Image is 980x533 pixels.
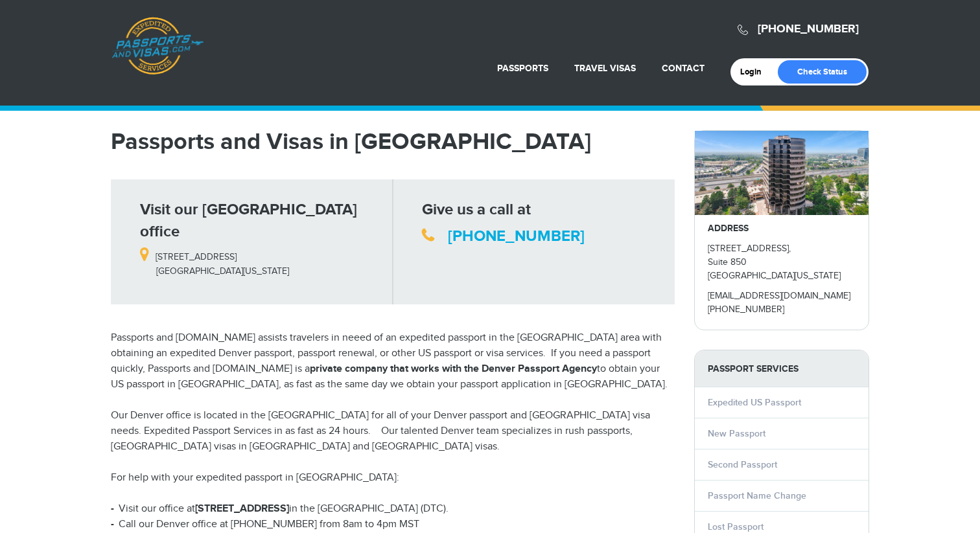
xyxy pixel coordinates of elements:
h1: Passports and Visas in [GEOGRAPHIC_DATA] [111,130,675,153]
a: Login [740,67,771,77]
p: For help with your expedited passport in [GEOGRAPHIC_DATA]: [111,470,675,486]
a: [PHONE_NUMBER] [758,22,859,36]
a: New Passport [708,428,765,439]
a: Passports & [DOMAIN_NAME] [111,17,204,75]
p: [PHONE_NUMBER] [708,303,856,317]
a: Lost Passport [708,521,764,532]
strong: PASSPORT SERVICES [695,350,869,387]
a: Check Status [778,60,867,84]
strong: [STREET_ADDRESS] [195,503,289,515]
strong: Give us a call at [422,200,531,219]
p: Our Denver office is located in the [GEOGRAPHIC_DATA] for all of your Denver passport and [GEOGRA... [111,408,675,455]
p: Passports and [DOMAIN_NAME] assists travelers in neeed of an expedited passport in the [GEOGRAPHI... [111,330,675,392]
a: [EMAIL_ADDRESS][DOMAIN_NAME] [708,291,850,301]
strong: private company that works with the Denver Passport Agency [310,363,597,375]
a: Second Passport [708,459,777,470]
a: Passport Name Change [708,490,806,501]
p: [STREET_ADDRESS] [GEOGRAPHIC_DATA][US_STATE] [140,243,383,278]
a: Passports [497,63,548,74]
a: Contact [662,63,705,74]
img: passportsandvisas_denver_5251_dtc_parkway_-_28de80_-_029b8f063c7946511503b0bb3931d518761db640.jpg [695,131,869,215]
a: [PHONE_NUMBER] [448,227,585,245]
li: Call our Denver office at [PHONE_NUMBER] from 8am to 4pm MST [111,517,675,532]
a: Travel Visas [574,63,636,74]
strong: ADDRESS [708,223,749,234]
p: [STREET_ADDRESS], Suite 850 [GEOGRAPHIC_DATA][US_STATE] [708,242,856,283]
strong: Visit our [GEOGRAPHIC_DATA] office [140,200,357,241]
li: Visit our office at in the [GEOGRAPHIC_DATA] (DTC). [111,501,675,517]
a: Expedited US Passport [708,397,801,408]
